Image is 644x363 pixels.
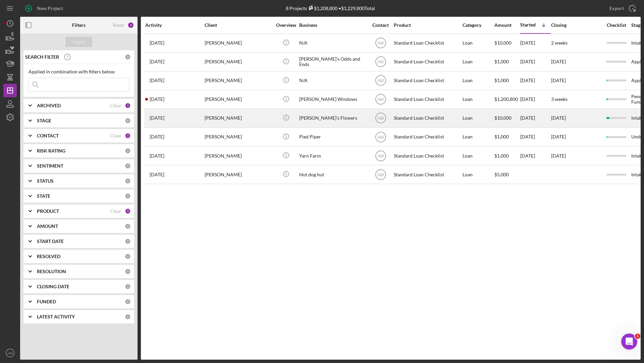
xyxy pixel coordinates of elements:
[3,346,17,360] button: AW
[37,299,56,304] b: FUNDED
[37,178,54,184] b: STATUS
[150,97,164,102] time: 2025-05-20 18:41
[37,314,75,319] b: LATEST ACTIVITY
[150,59,164,64] time: 2025-05-09 14:48
[551,134,566,139] time: [DATE]
[145,22,204,28] div: Activity
[394,72,461,89] div: Standard Loan Checklist
[150,78,164,83] time: 2024-12-19 20:26
[463,22,494,28] div: Category
[603,2,641,15] button: Export
[520,90,550,108] div: [DATE]
[494,59,509,64] span: $1,000
[110,133,121,138] div: Clear
[127,22,134,28] div: 3
[551,77,566,83] time: [DATE]
[37,254,60,259] b: RESOLVED
[551,96,568,102] time: 3 weeks
[125,54,131,60] div: 0
[394,53,461,71] div: Standard Loan Checklist
[125,253,131,259] div: 0
[377,154,384,158] text: AW
[377,78,384,83] text: AW
[73,37,85,47] div: Apply
[299,109,366,127] div: [PERSON_NAME]'s Flowers
[37,284,69,289] b: CLOSING DATE
[520,34,550,52] div: [DATE]
[125,268,131,275] div: 0
[125,238,131,244] div: 0
[37,239,64,244] b: START DATE
[377,116,384,121] text: AW
[150,172,164,177] time: 2025-09-05 22:12
[377,172,384,177] text: AW
[110,208,121,214] div: Clear
[551,40,568,46] time: 2 weeks
[125,208,131,214] div: 1
[463,72,494,89] div: Loan
[494,96,518,102] span: $1,200,800
[299,34,366,52] div: N/A
[377,41,384,46] text: AW
[494,77,509,83] span: $1,000
[125,314,131,320] div: 0
[205,128,272,146] div: [PERSON_NAME]
[125,299,131,305] div: 0
[205,166,272,183] div: [PERSON_NAME]
[520,72,550,89] div: [DATE]
[520,53,550,71] div: [DATE]
[463,128,494,146] div: Loan
[37,103,61,108] b: ARCHIVED
[621,334,637,350] iframe: Intercom live chat
[494,153,509,159] span: $1,000
[551,22,601,28] div: Closing
[368,22,393,28] div: Contact
[29,69,129,74] div: Applied in combination with filters below
[125,178,131,184] div: 0
[37,269,66,274] b: RESOLUTION
[7,351,13,355] text: AW
[72,22,86,28] b: Filters
[125,148,131,154] div: 0
[113,22,124,28] div: Reset
[273,22,299,28] div: Overview
[205,53,272,71] div: [PERSON_NAME]
[110,103,121,108] div: Clear
[394,166,461,183] div: Standard Loan Checklist
[125,133,131,139] div: 1
[551,153,566,159] time: [DATE]
[520,128,550,146] div: [DATE]
[299,90,366,108] div: [PERSON_NAME] Windows
[394,109,461,127] div: Standard Loan Checklist
[286,5,375,11] div: 8 Projects • $1,229,800 Total
[205,147,272,165] div: [PERSON_NAME]
[205,90,272,108] div: [PERSON_NAME]
[635,334,640,339] span: 1
[37,148,65,154] b: RISK RATING
[150,115,164,121] time: 2025-05-07 21:46
[394,22,461,28] div: Product
[37,133,59,138] b: CONTACT
[377,60,384,64] text: AW
[37,193,50,199] b: STATE
[394,34,461,52] div: Standard Loan Checklist
[25,54,59,60] b: SEARCH FILTER
[520,22,536,27] div: Started
[205,34,272,52] div: [PERSON_NAME]
[125,118,131,124] div: 0
[299,72,366,89] div: N/A
[609,2,624,15] div: Export
[299,22,366,28] div: Business
[125,284,131,290] div: 0
[65,37,92,47] button: Apply
[520,147,550,165] div: [DATE]
[125,163,131,169] div: 0
[494,134,509,139] span: $1,000
[150,40,164,46] time: 2025-09-05 19:31
[494,172,509,177] span: $5,000
[37,224,58,229] b: AMOUNT
[463,166,494,183] div: Loan
[299,166,366,183] div: Hot dog hut
[205,72,272,89] div: [PERSON_NAME]
[463,109,494,127] div: Loan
